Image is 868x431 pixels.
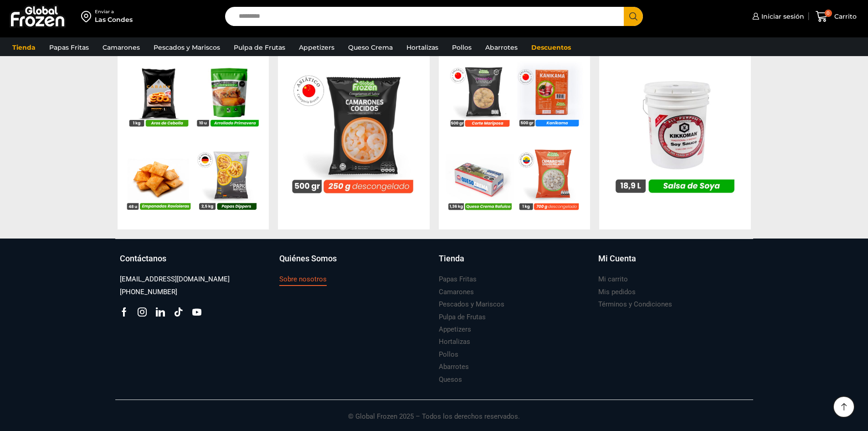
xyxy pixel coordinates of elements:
a: Hortalizas [402,39,443,56]
h3: Términos y Condiciones [598,300,672,309]
span: 0 [825,10,832,17]
h3: Abarrotes [439,362,469,372]
a: Contáctanos [120,253,270,274]
a: Pollos [447,39,476,56]
a: Quesos [439,374,462,386]
button: Search button [624,7,643,26]
a: Mis pedidos [598,286,636,298]
a: Pescados y Mariscos [149,39,225,56]
span: Iniciar sesión [759,12,804,21]
h3: Mis pedidos [598,287,636,297]
a: Quiénes Somos [279,253,430,274]
a: 0 Carrito [813,6,859,27]
h3: Tienda [439,253,464,265]
span: Carrito [832,12,857,21]
h3: Mi Cuenta [598,253,636,265]
h3: Quiénes Somos [279,253,337,265]
p: © Global Frozen 2025 – Todos los derechos reservados. [115,400,753,422]
h3: Quesos [439,375,462,384]
a: Mi carrito [598,273,628,286]
h3: [PHONE_NUMBER] [120,287,177,297]
a: Sobre nosotros [279,273,327,286]
a: Hortalizas [439,336,470,348]
a: Descuentos [527,39,575,56]
h3: Camarones [439,287,474,297]
a: Términos y Condiciones [598,298,672,311]
a: Mi Cuenta [598,253,749,274]
h3: Hortalizas [439,337,470,347]
h3: Appetizers [439,325,471,334]
a: Pescados y Mariscos [439,298,504,311]
a: Appetizers [294,39,339,56]
a: Pulpa de Frutas [229,39,290,56]
h3: [EMAIL_ADDRESS][DOMAIN_NAME] [120,275,230,284]
div: Las Condes [95,15,133,24]
h3: Pollos [439,350,458,359]
h3: Sobre nosotros [279,275,327,284]
h3: Pulpa de Frutas [439,312,486,322]
div: Enviar a [95,9,133,15]
h3: Mi carrito [598,275,628,284]
a: [EMAIL_ADDRESS][DOMAIN_NAME] [120,273,230,286]
h3: Papas Fritas [439,275,477,284]
a: Abarrotes [481,39,522,56]
a: Tienda [439,253,589,274]
img: address-field-icon.svg [81,9,95,24]
a: Appetizers [439,323,471,336]
a: Camarones [439,286,474,298]
a: Pulpa de Frutas [439,311,486,323]
a: Abarrotes [439,361,469,373]
a: Papas Fritas [45,39,93,56]
a: Queso Crema [344,39,397,56]
a: Pollos [439,348,458,361]
a: Tienda [8,39,40,56]
h3: Contáctanos [120,253,166,265]
a: Papas Fritas [439,273,477,286]
a: Camarones [98,39,144,56]
h3: Pescados y Mariscos [439,300,504,309]
a: Iniciar sesión [750,7,804,26]
a: [PHONE_NUMBER] [120,286,177,298]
